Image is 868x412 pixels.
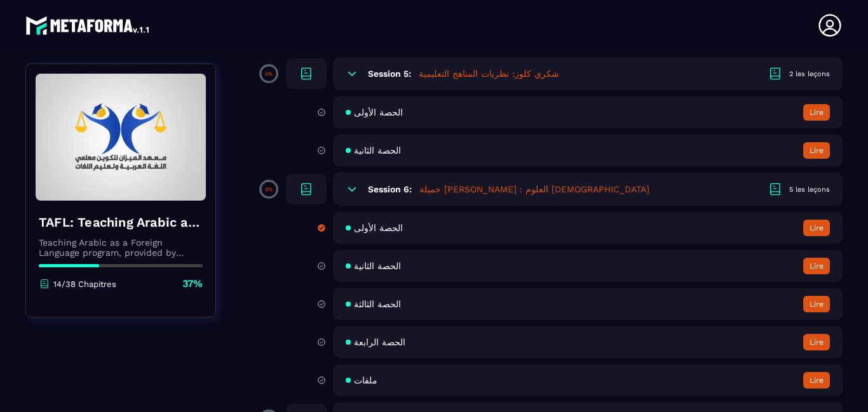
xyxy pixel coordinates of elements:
[803,334,830,350] button: Lire
[354,223,403,233] span: الحصة الأولى
[419,67,559,80] h5: شكري كلوز: نظریات المناھج التعلیمیة
[53,279,116,289] p: 14/38 Chapitres
[25,13,151,38] img: logo
[354,299,401,309] span: الحصة الثالثة
[354,337,405,347] span: الحصة الرابعة
[354,375,377,385] span: ملفات
[39,213,203,231] h4: TAFL: Teaching Arabic as a Foreign Language program - June
[265,187,273,192] p: 0%
[803,296,830,312] button: Lire
[368,69,411,79] h6: Session 5:
[36,74,206,201] img: banner
[789,69,830,79] div: 2 les leçons
[419,183,649,196] h5: جميلة [PERSON_NAME] : العلوم [DEMOGRAPHIC_DATA]
[803,258,830,274] button: Lire
[368,184,412,194] h6: Session 6:
[354,261,401,271] span: الحصة الثانية
[182,277,203,291] p: 37%
[354,107,403,117] span: الحصة الأولى
[803,142,830,159] button: Lire
[803,104,830,121] button: Lire
[39,237,203,258] p: Teaching Arabic as a Foreign Language program, provided by AlMeezan Academy in the [GEOGRAPHIC_DATA]
[265,71,273,77] p: 0%
[789,185,830,194] div: 5 les leçons
[354,145,401,156] span: الحصة الثانية
[803,372,830,389] button: Lire
[803,220,830,236] button: Lire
